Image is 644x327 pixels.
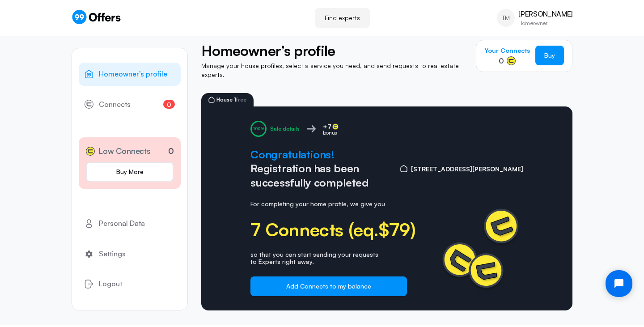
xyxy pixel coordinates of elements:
[518,10,572,18] p: [PERSON_NAME]
[518,21,572,26] p: Homeowner
[499,55,504,66] span: 0
[99,68,167,80] span: Homeowner’s profile
[270,125,300,132] div: Sale details
[201,40,467,61] h5: Homeowner’s profile
[216,97,246,102] span: House 1
[79,242,181,266] a: Settings
[79,273,181,296] button: Logout
[163,100,175,109] span: 0
[598,263,640,305] iframe: Tidio Chat
[411,164,523,174] span: [STREET_ADDRESS][PERSON_NAME]
[99,99,131,110] span: Connects
[250,148,369,161] span: Congratulations!
[323,122,331,132] span: +7
[79,63,181,86] a: Homeowner’s profile
[201,61,467,79] p: Manage your house profiles, select a service you need, and send requests to real estate experts.
[168,145,174,157] p: 0
[250,276,407,296] button: Add Connects to my balance
[79,212,181,235] a: Personal Data
[535,46,564,65] a: Buy
[99,218,145,229] span: Personal Data
[86,162,174,182] a: Buy More
[315,8,370,28] a: Find experts
[250,219,407,240] p: 7 Connects (eq.$79)
[323,129,339,136] p: bonus
[99,248,126,260] span: Settings
[484,46,530,55] p: Your Connects
[79,93,181,116] a: Connects0
[250,251,407,266] p: so that you can start sending your requests to Experts right away.
[250,148,369,190] p: Registration has been successfully completed
[236,96,246,103] span: free
[502,13,510,22] span: TM
[99,279,122,290] span: Logout
[250,200,407,208] p: For completing your home profile, we give you
[98,144,151,157] span: Low Connects
[436,204,523,292] img: Connects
